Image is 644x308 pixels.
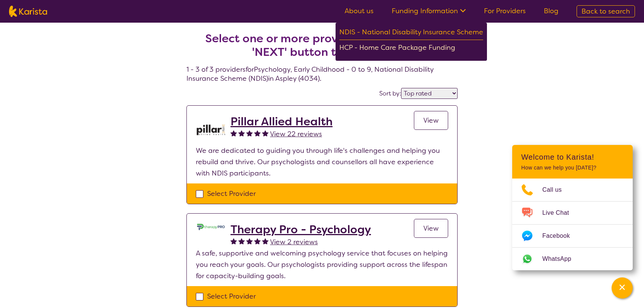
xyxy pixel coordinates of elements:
[392,6,466,15] a: Funding Information
[512,248,633,270] a: Web link opens in a new tab.
[512,145,633,270] div: Channel Menu
[230,115,333,128] a: Pillar Allied Health
[196,223,226,231] img: dzo1joyl8vpkomu9m2qk.jpg
[581,7,630,16] span: Back to search
[196,248,448,282] p: A safe, supportive and welcoming psychology service that focuses on helping you reach your goals....
[254,238,261,244] img: fullstar
[484,6,526,15] a: For Providers
[542,184,571,196] span: Call us
[542,253,580,265] span: WhatsApp
[423,116,439,125] span: View
[414,111,448,130] a: View
[230,130,237,136] img: fullstar
[270,236,318,248] a: View 2 reviews
[544,6,559,15] a: Blog
[254,130,261,136] img: fullstar
[521,165,624,171] p: How can we help you [DATE]?
[542,230,579,242] span: Facebook
[512,179,633,270] ul: Choose channel
[270,237,318,246] span: View 2 reviews
[542,207,578,219] span: Live Chat
[186,14,458,83] h4: 1 - 3 of 3 providers for Psychology , Early Childhood - 0 to 9 , National Disability Insurance Sc...
[246,130,253,136] img: fullstar
[577,5,635,17] a: Back to search
[196,145,448,179] p: We are dedicated to guiding you through life's challenges and helping you rebuild and thrive. Our...
[612,277,633,299] button: Channel Menu
[262,130,269,136] img: fullstar
[270,129,322,139] span: View 22 reviews
[345,6,374,15] a: About us
[423,224,439,233] span: View
[230,223,371,236] a: Therapy Pro - Psychology
[238,238,245,244] img: fullstar
[339,42,483,55] div: HCP - Home Care Package Funding
[196,115,226,145] img: rfh6iifgakk6qm0ilome.png
[339,26,483,40] div: NDIS - National Disability Insurance Scheme
[246,238,253,244] img: fullstar
[521,152,624,162] h2: Welcome to Karista!
[262,238,269,244] img: fullstar
[195,32,449,59] h2: Select one or more providers and click the 'NEXT' button to proceed
[230,238,237,244] img: fullstar
[414,219,448,238] a: View
[270,128,322,140] a: View 22 reviews
[238,130,245,136] img: fullstar
[379,89,401,97] label: Sort by:
[9,6,47,17] img: Karista logo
